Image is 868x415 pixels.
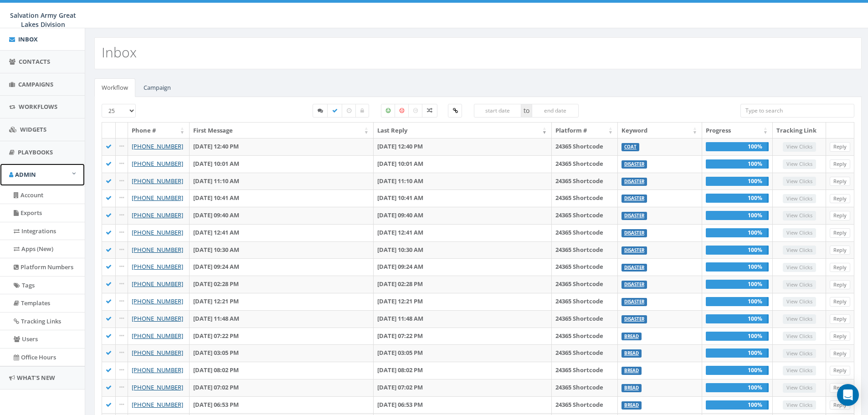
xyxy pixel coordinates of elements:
[132,280,183,288] a: [PHONE_NUMBER]
[132,246,183,254] a: [PHONE_NUMBER]
[837,384,859,406] div: Open Intercom Messenger
[706,332,769,341] div: 100%
[102,45,137,60] h2: Inbox
[190,258,374,276] td: [DATE] 09:24 AM
[190,276,374,293] td: [DATE] 02:28 PM
[830,332,850,341] a: Reply
[830,280,850,290] a: Reply
[552,155,618,173] td: 24365 Shortcode
[706,314,769,323] div: 100%
[374,344,552,362] td: [DATE] 03:05 PM
[773,123,826,138] th: Tracking Link
[552,396,618,414] td: 24365 Shortcode
[132,366,183,374] a: [PHONE_NUMBER]
[624,282,644,287] a: DISASTER
[624,230,644,236] a: DISASTER
[552,258,618,276] td: 24365 Shortcode
[190,362,374,379] td: [DATE] 08:02 PM
[552,224,618,241] td: 24365 Shortcode
[830,194,850,204] a: Reply
[132,383,183,391] a: [PHONE_NUMBER]
[706,297,769,306] div: 100%
[702,123,773,138] th: Progress: activate to sort column ascending
[448,104,462,118] label: Clicked
[374,123,552,138] th: Last Reply: activate to sort column ascending
[190,207,374,224] td: [DATE] 09:40 AM
[552,328,618,345] td: 24365 Shortcode
[132,262,183,271] a: [PHONE_NUMBER]
[624,213,644,219] a: DISASTER
[706,400,769,410] div: 100%
[830,159,850,169] a: Reply
[624,299,644,305] a: DISASTER
[17,374,55,382] span: What's New
[395,104,409,118] label: Negative
[830,246,850,255] a: Reply
[374,190,552,207] td: [DATE] 10:41 AM
[342,104,356,118] label: Expired
[706,228,769,237] div: 100%
[374,310,552,328] td: [DATE] 11:48 AM
[374,258,552,276] td: [DATE] 09:24 AM
[830,228,850,238] a: Reply
[624,179,644,184] a: DISASTER
[18,35,38,43] span: Inbox
[132,142,183,150] a: [PHONE_NUMBER]
[374,293,552,310] td: [DATE] 12:21 PM
[190,173,374,190] td: [DATE] 11:10 AM
[552,293,618,310] td: 24365 Shortcode
[706,211,769,220] div: 100%
[706,383,769,392] div: 100%
[132,194,183,202] a: [PHONE_NUMBER]
[830,383,850,393] a: Reply
[474,104,521,118] input: start date
[624,350,639,356] a: BREAD
[20,125,46,133] span: Widgets
[190,379,374,396] td: [DATE] 07:02 PM
[374,362,552,379] td: [DATE] 08:02 PM
[132,332,183,340] a: [PHONE_NUMBER]
[313,104,328,118] label: Started
[706,366,769,375] div: 100%
[355,104,369,118] label: Closed
[18,80,53,88] span: Campaigns
[532,104,579,118] input: end date
[132,314,183,323] a: [PHONE_NUMBER]
[190,138,374,155] td: [DATE] 12:40 PM
[422,104,437,118] label: Mixed
[830,142,850,152] a: Reply
[15,170,36,179] span: Admin
[830,211,850,220] a: Reply
[374,224,552,241] td: [DATE] 12:41 AM
[19,102,57,111] span: Workflows
[190,224,374,241] td: [DATE] 12:41 AM
[132,228,183,236] a: [PHONE_NUMBER]
[374,138,552,155] td: [DATE] 12:40 PM
[552,362,618,379] td: 24365 Shortcode
[374,276,552,293] td: [DATE] 02:28 PM
[374,155,552,173] td: [DATE] 10:01 AM
[552,344,618,362] td: 24365 Shortcode
[740,104,854,118] input: Type to search
[830,349,850,359] a: Reply
[706,159,769,169] div: 100%
[552,276,618,293] td: 24365 Shortcode
[552,310,618,328] td: 24365 Shortcode
[706,246,769,255] div: 100%
[190,310,374,328] td: [DATE] 11:48 AM
[190,155,374,173] td: [DATE] 10:01 AM
[521,104,532,118] span: to
[190,328,374,345] td: [DATE] 07:22 PM
[190,396,374,414] td: [DATE] 06:53 PM
[624,368,639,374] a: BREAD
[132,211,183,219] a: [PHONE_NUMBER]
[10,11,76,29] span: Salvation Army Great Lakes Division
[552,207,618,224] td: 24365 Shortcode
[374,207,552,224] td: [DATE] 09:40 AM
[374,173,552,190] td: [DATE] 11:10 AM
[706,142,769,151] div: 100%
[552,241,618,259] td: 24365 Shortcode
[706,348,769,358] div: 100%
[552,379,618,396] td: 24365 Shortcode
[624,144,637,150] a: COAT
